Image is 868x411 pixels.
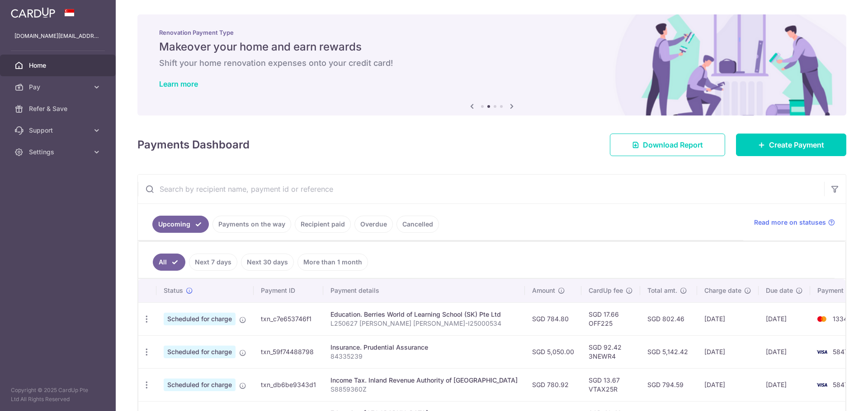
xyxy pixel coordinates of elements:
[29,61,89,70] span: Home
[643,139,703,150] span: Download Report
[137,137,250,153] h4: Payments Dashboard
[354,216,393,233] a: Overdue
[813,346,831,357] img: Bank Card
[640,335,697,368] td: SGD 5,142.42
[769,139,824,150] span: Create Payment
[581,302,640,335] td: SGD 17.66 OFF225
[295,216,351,233] a: Recipient paid
[532,286,555,295] span: Amount
[164,346,236,358] span: Scheduled for charge
[29,83,89,92] span: Pay
[810,384,859,406] iframe: Opens a widget where you can find more information
[164,379,236,391] span: Scheduled for charge
[754,218,826,227] span: Read more on statuses
[396,216,439,233] a: Cancelled
[525,302,581,335] td: SGD 784.80
[159,29,825,36] p: Renovation Payment Type
[330,310,518,319] div: Education. Berries World of Learning School (SK) Pte Ltd
[697,335,759,368] td: [DATE]
[581,368,640,401] td: SGD 13.67 VTAX25R
[833,381,848,388] span: 5847
[241,254,294,271] a: Next 30 days
[813,379,831,390] img: Bank Card
[833,348,848,356] span: 5847
[138,175,824,203] input: Search by recipient name, payment id or reference
[330,385,518,394] p: S8859360Z
[759,302,810,335] td: [DATE]
[29,104,89,113] span: Refer & Save
[754,218,835,227] a: Read more on statuses
[833,315,848,323] span: 1334
[29,126,89,135] span: Support
[11,7,55,18] img: CardUp
[589,286,623,295] span: CardUp fee
[254,368,323,401] td: txn_db6be9343d1
[813,314,831,324] img: Bank Card
[759,335,810,368] td: [DATE]
[297,254,368,271] a: More than 1 month
[610,134,725,156] a: Download Report
[330,319,518,328] p: L250627 [PERSON_NAME] [PERSON_NAME]-I25000534
[159,40,825,54] h5: Makeover your home and earn rewards
[137,14,846,115] img: Renovation banner
[525,368,581,401] td: SGD 780.92
[323,279,525,302] th: Payment details
[640,368,697,401] td: SGD 794.59
[254,302,323,335] td: txn_c7e653746f1
[29,148,89,157] span: Settings
[330,376,518,385] div: Income Tax. Inland Revenue Authority of [GEOGRAPHIC_DATA]
[164,286,183,295] span: Status
[152,216,209,233] a: Upcoming
[525,335,581,368] td: SGD 5,050.00
[766,286,793,295] span: Due date
[153,254,185,271] a: All
[254,279,323,302] th: Payment ID
[189,254,237,271] a: Next 7 days
[697,368,759,401] td: [DATE]
[212,216,291,233] a: Payments on the way
[640,302,697,335] td: SGD 802.46
[704,286,741,295] span: Charge date
[759,368,810,401] td: [DATE]
[254,335,323,368] td: txn_59f74488798
[159,58,825,69] h6: Shift your home renovation expenses onto your credit card!
[330,352,518,361] p: 84335239
[164,313,236,325] span: Scheduled for charge
[14,32,101,41] p: [DOMAIN_NAME][EMAIL_ADDRESS][DOMAIN_NAME]
[581,335,640,368] td: SGD 92.42 3NEWR4
[330,343,518,352] div: Insurance. Prudential Assurance
[647,286,677,295] span: Total amt.
[159,79,198,88] a: Learn more
[736,134,846,156] a: Create Payment
[697,302,759,335] td: [DATE]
